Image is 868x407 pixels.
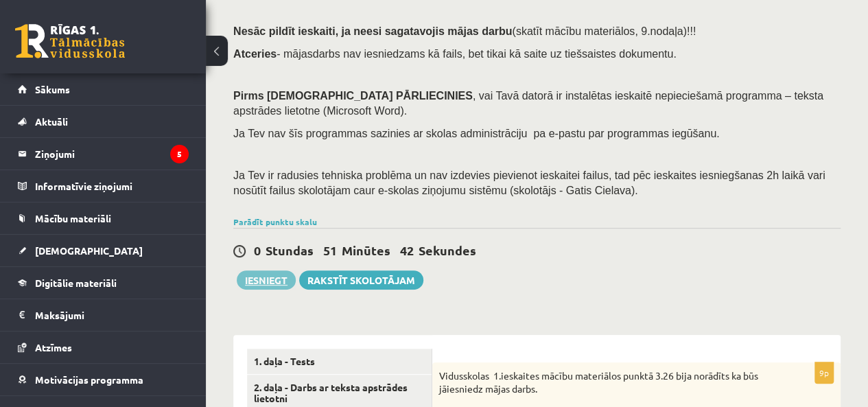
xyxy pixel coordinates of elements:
[266,242,314,258] span: Stundas
[323,242,337,258] span: 51
[35,170,189,202] legend: Informatīvie ziņojumi
[233,128,719,139] span: Ja Tev nav šīs programmas sazinies ar skolas administrāciju pa e-pastu par programmas iegūšanu.
[35,277,117,289] span: Digitālie materiāli
[35,212,111,224] span: Mācību materiāli
[254,242,261,258] span: 0
[35,138,189,170] legend: Ziņojumi
[18,202,189,234] a: Mācību materiāli
[233,25,512,37] span: Nesāc pildīt ieskaiti, ja neesi sagatavojis mājas darbu
[18,170,189,202] a: Informatīvie ziņojumi
[170,145,189,163] i: 5
[14,14,379,43] body: Rich Text Editor, wiswyg-editor-user-answer-47024946134920
[814,362,834,384] p: 9p
[233,170,825,196] span: Ja Tev ir radusies tehniska problēma un nav izdevies pievienot ieskaitei failus, tad pēc ieskaite...
[15,24,125,58] a: Rīgas 1. Tālmācības vidusskola
[299,270,423,290] a: Rakstīt skolotājam
[35,299,189,331] legend: Maksājumi
[247,349,432,374] a: 1. daļa - Tests
[342,242,390,258] span: Minūtes
[233,48,677,60] span: - mājasdarbs nav iesniedzams kā fails, bet tikai kā saite uz tiešsaistes dokumentu.
[18,73,189,105] a: Sākums
[233,48,277,60] b: Atceries
[233,216,317,227] a: Parādīt punktu skalu
[419,242,476,258] span: Sekundes
[233,90,473,102] span: Pirms [DEMOGRAPHIC_DATA] PĀRLIECINIES
[512,25,696,37] span: (skatīt mācību materiālos, 9.nodaļa)!!!
[18,299,189,331] a: Maksājumi
[18,267,189,299] a: Digitālie materiāli
[18,332,189,363] a: Atzīmes
[35,373,143,386] span: Motivācijas programma
[439,369,765,396] p: Vidusskolas 1.ieskaites mācību materiālos punktā 3.26 bija norādīts ka būs jāiesniedz mājas darbs.
[18,106,189,137] a: Aktuāli
[18,364,189,395] a: Motivācijas programma
[35,115,68,128] span: Aktuāli
[237,270,296,290] button: Iesniegt
[35,83,70,95] span: Sākums
[35,244,143,257] span: [DEMOGRAPHIC_DATA]
[18,138,189,170] a: Ziņojumi5
[35,341,72,353] span: Atzīmes
[400,242,414,258] span: 42
[233,90,823,117] span: , vai Tavā datorā ir instalētas ieskaitē nepieciešamā programma – teksta apstrādes lietotne (Micr...
[18,235,189,266] a: [DEMOGRAPHIC_DATA]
